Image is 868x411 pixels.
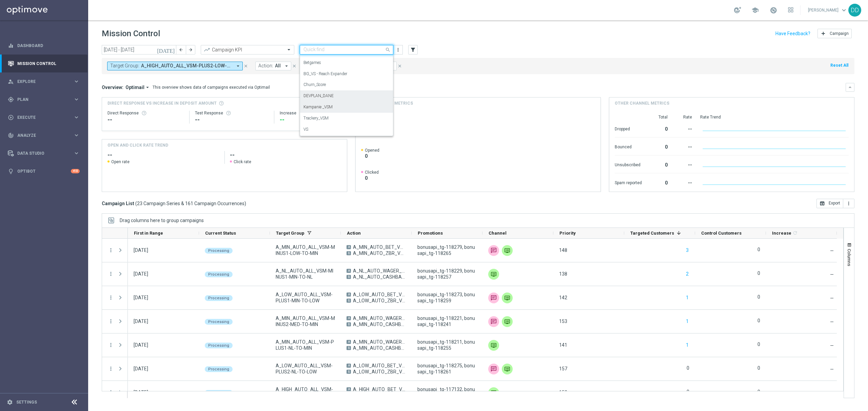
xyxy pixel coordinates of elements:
[559,295,567,300] span: 142
[258,63,273,69] span: Action:
[17,55,80,72] a: Mission Control
[7,169,80,174] button: lightbulb Optibot +10
[615,100,669,106] h4: Other channel metrics
[125,84,144,90] span: Optimail
[488,293,499,303] div: SMS
[7,151,80,156] div: Data Studio keyboard_arrow_right
[365,175,379,181] span: 0
[234,159,251,165] span: Click rate
[488,316,499,327] div: SMS
[111,159,130,165] span: Open rate
[108,389,114,395] i: more_vert
[73,114,80,121] i: keyboard_arrow_right
[128,310,837,333] div: Press SPACE to select this row.
[347,316,351,320] span: A
[650,141,668,152] div: 0
[701,231,742,236] span: Control Customers
[108,342,114,348] button: more_vert
[102,200,246,207] h3: Campaign List
[685,270,689,278] button: 2
[8,37,80,55] div: Dashboard
[792,230,798,236] i: refresh
[687,389,689,395] label: 0
[128,333,837,357] div: Press SPACE to select this row.
[408,45,418,55] button: filter_alt
[205,247,233,254] colored-tag: Processing
[502,316,513,327] div: Private message
[676,141,692,152] div: --
[7,61,80,66] button: Mission Control
[502,293,513,303] div: Private message
[8,79,73,85] div: Explore
[846,201,851,206] i: more_vert
[847,249,852,266] span: Columns
[300,55,393,136] ng-dropdown-panel: Options list
[17,162,71,180] a: Optibot
[102,29,160,39] h1: Mission Control
[830,31,849,36] span: Campaign
[650,159,668,170] div: 0
[615,141,642,152] div: Bounced
[757,246,760,253] label: 0
[757,389,760,395] label: 0
[299,110,304,116] i: refresh
[107,62,243,70] button: Target Group: A_HIGH_AUTO_ALL_VSM-PLUS2-LOW-TO-HIGH, A_LOW_AUTO_ALL_VSM-MINUS2-HIGH-TO-LOW, A_LOW...
[176,45,186,55] button: arrow_back
[347,364,351,368] span: A
[108,295,114,301] i: more_vert
[275,63,281,69] span: All
[559,271,567,277] span: 138
[8,132,73,138] div: Analyze
[488,364,499,374] img: SMS
[243,62,249,70] button: close
[502,364,513,374] img: Private message
[347,275,351,279] span: B
[353,345,406,351] span: A_MIN_AUTO_CASHBACK_VSM-PLUS1-NL-TO-MIN_25do50_8d
[757,365,760,371] label: 0
[17,98,73,102] span: Plan
[817,29,852,38] button: add Campaign
[134,389,148,395] div: 08 Sep 2025, Monday
[17,133,73,137] span: Analyze
[255,62,291,70] button: Action: All arrow_drop_down
[144,84,151,90] i: arrow_drop_down
[397,64,402,68] i: close
[559,231,576,236] span: Priority
[559,342,567,348] span: 141
[417,268,477,280] span: bonusapi_tg-118229, bonusapi_tg-118257
[134,231,163,236] span: First in Range
[303,93,334,99] label: DEVPLAN_DANE
[700,114,849,120] div: Rate Trend
[615,159,642,170] div: Unsubscribed
[488,245,499,256] div: SMS
[8,114,73,121] div: Execute
[244,200,246,207] span: )
[347,269,351,273] span: A
[303,102,390,113] div: Kampanie _VSM
[303,115,329,121] label: Trackery_VSM
[757,294,760,300] label: 0
[73,96,80,103] i: keyboard_arrow_right
[208,272,229,277] span: Processing
[303,68,390,80] div: BG_VS - Reach Expander
[488,387,499,398] img: Private message
[134,247,148,253] div: 08 Sep 2025, Monday
[208,320,229,324] span: Processing
[353,268,406,274] span: A_NL_AUTO_WAGER_VSM-MINUS1-MIN-TO-NL_25do50_8d
[816,199,843,208] button: open_in_browser Export
[488,269,499,280] img: Private message
[188,47,193,52] i: arrow_forward
[365,148,379,153] span: Opened
[353,386,406,392] span: A_HIGH_AUTO_BET_VSM-PLUS2-LOW-TO-HIGH_100do100_8d
[303,60,321,66] label: Betgames
[502,245,513,256] img: Private message
[107,100,217,106] span: Direct Response VS Increase In Deposit Amount
[134,271,148,277] div: 08 Sep 2025, Monday
[107,110,184,116] div: Direct Response
[102,262,128,286] div: Press SPACE to select this row.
